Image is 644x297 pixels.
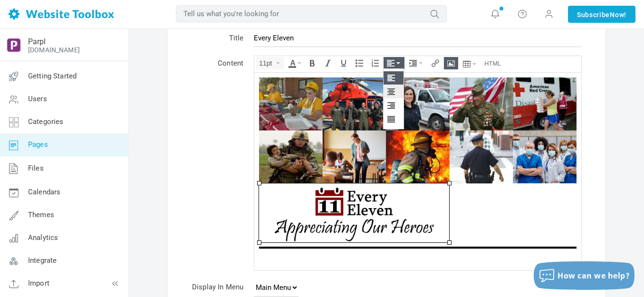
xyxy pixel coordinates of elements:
div: Source code [481,57,504,69]
div: Bold [305,57,319,69]
span: Calendars [28,188,60,196]
td: Title [187,27,249,52]
div: Numbered list [368,57,382,69]
span: Getting Started [28,72,77,80]
div: Align [384,57,404,69]
div: Text color [286,57,304,69]
div: Table [460,57,480,71]
span: How can we help? [557,270,630,281]
a: [DOMAIN_NAME] [28,46,80,54]
div: Bullet list [352,57,366,69]
img: output-onlinepngtools%20-%202025-05-26T183955.010.png [6,38,21,53]
div: Indent [406,57,427,69]
div: Underline [336,57,351,69]
span: Now! [610,10,626,20]
span: Analytics [28,233,58,242]
span: 11pt [259,59,274,67]
td: Content [187,52,249,276]
div: Italic [321,57,335,69]
span: Import [28,279,49,287]
span: Categories [28,117,64,126]
input: Tell us what you're looking for [176,5,447,22]
a: Parpl [28,37,46,46]
a: SubscribeNow! [568,6,635,23]
span: Pages [28,140,48,149]
div: Insert/edit link [428,57,442,69]
span: Integrate [28,256,57,265]
span: Files [28,164,44,172]
div: Font Sizes [256,57,284,69]
span: Users [28,95,47,103]
div: Insert/edit image [444,57,458,69]
span: Themes [28,211,54,219]
iframe: Rich Text Area. Press ALT-F9 for menu. Press ALT-F10 for toolbar. Press ALT-0 for help [254,73,581,270]
button: How can we help? [534,261,634,290]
